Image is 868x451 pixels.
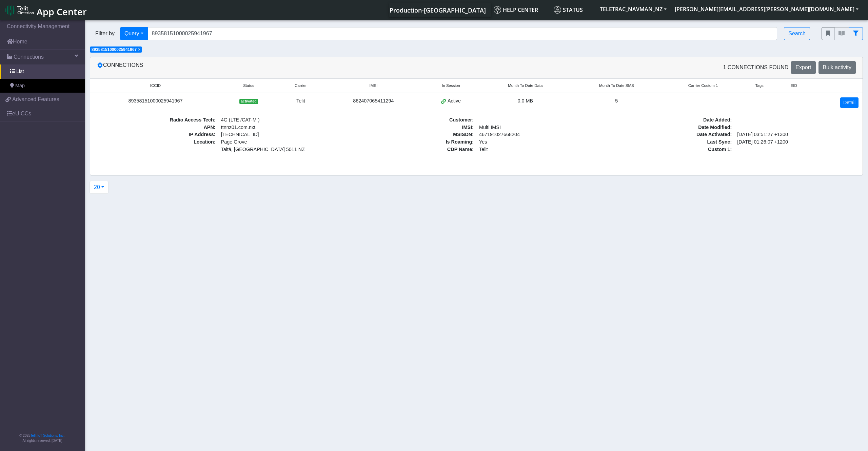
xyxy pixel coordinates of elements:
span: Month To Date Data [508,83,542,89]
span: Location : [94,138,218,153]
span: Help center [494,6,538,14]
div: 89358151000025941967 [94,97,217,105]
span: List [16,68,24,75]
span: In Session [442,83,460,89]
button: TELETRAC_NAVMAN_NZ [596,3,671,15]
a: App Center [5,3,86,17]
img: logo-telit-cinterion-gw-new.png [5,5,34,16]
button: Export [791,61,815,74]
img: status.svg [554,6,561,14]
span: Yes [479,139,487,145]
span: 467191027668204 [476,131,600,138]
span: Date Modified : [611,124,735,131]
span: Custom 1 : [611,146,735,153]
span: Radio Access Tech : [94,116,218,124]
span: ICCID [150,83,161,89]
a: Help center [491,3,551,17]
div: 5 [575,97,658,105]
span: Customer : [352,116,476,124]
a: Telit IoT Solutions, Inc. [31,434,64,437]
div: Connections [92,61,476,74]
span: MSISDN : [352,131,476,138]
div: fitlers menu [822,27,863,40]
span: IMEI [370,83,378,89]
span: Filter by [90,30,120,38]
span: 4G (LTE /CAT-M ) [218,116,342,124]
span: Month To Date SMS [599,83,634,89]
img: knowledge.svg [494,6,501,14]
span: APN : [94,124,218,131]
span: × [138,47,140,52]
span: Date Added : [611,116,735,124]
span: 1 Connections found [723,63,788,72]
span: IMSI : [352,124,476,131]
span: EID [791,83,797,89]
span: [TECHNICAL_ID] [221,132,259,137]
div: Telit [281,97,321,105]
span: App Center [37,5,87,18]
button: 20 [90,181,108,194]
span: Active [448,97,461,105]
span: Map [15,82,25,90]
span: [DATE] 01:26:07 +1200 [734,138,859,146]
span: Is Roaming : [352,138,476,146]
button: Bulk activity [818,61,856,74]
button: Query [120,27,148,40]
span: 89358151000025941967 [92,47,137,52]
span: [DATE] 03:51:27 +1300 [734,131,859,138]
span: activated [239,99,258,104]
button: Search [784,27,810,40]
button: Close [138,48,140,52]
span: Carrier Custom 1 [688,83,718,89]
span: Taitā, [GEOGRAPHIC_DATA] 5011 NZ [221,146,340,153]
span: Status [554,6,583,14]
span: Advanced Features [12,95,59,104]
a: Detail [840,97,859,108]
span: Status [243,83,254,89]
span: Telit [476,146,600,153]
span: Date Activated : [611,131,735,138]
span: Bulk activity [823,64,851,70]
a: Your current platform instance [389,3,486,17]
a: Status [551,3,596,17]
span: Multi IMSI [476,124,600,131]
span: Page Grove [221,138,340,146]
span: ttnnz01.com.nxt [218,124,342,131]
input: Search... [147,27,777,40]
span: Export [795,64,811,70]
span: CDP Name : [352,146,476,153]
span: Production-[GEOGRAPHIC_DATA] [390,6,486,14]
div: 862407065411294 [329,97,418,105]
button: [PERSON_NAME][EMAIL_ADDRESS][PERSON_NAME][DOMAIN_NAME] [671,3,863,15]
span: Connections [14,53,44,61]
span: IP Address : [94,131,218,138]
span: Last Sync : [611,138,735,146]
span: 0.0 MB [518,98,533,104]
span: Carrier [295,83,307,89]
span: Tags [755,83,764,89]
